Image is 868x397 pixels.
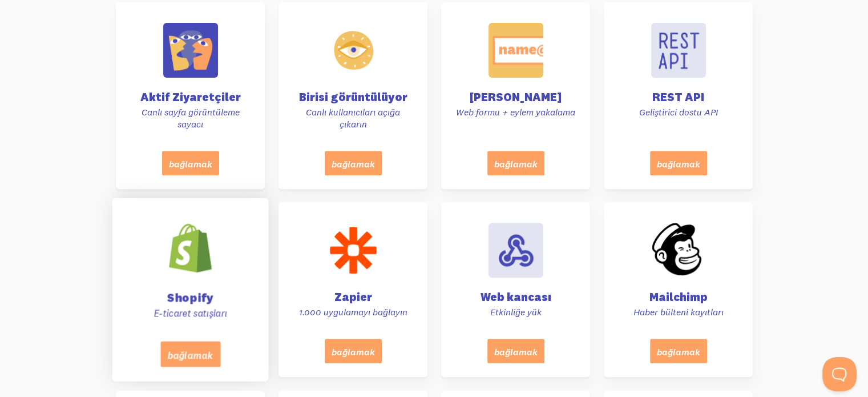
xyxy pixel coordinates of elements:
iframe: Help Scout Beacon - Açık [822,357,857,391]
font: bağlamak [656,346,700,358]
font: bağlamak [494,158,537,169]
a: Zapier 1.000 uygulamayı bağlayın bağlamak [278,202,427,377]
font: bağlamak [168,158,212,169]
font: Etkinliğe yük [490,306,541,318]
font: bağlamak [331,158,374,169]
font: Web formu + eylem yakalama [456,106,575,118]
font: bağlamak [656,158,700,169]
font: Birisi görüntülüyor [298,90,407,104]
a: Web kancası Etkinliğe yük bağlamak [441,202,590,377]
font: Zapier [334,290,372,304]
font: Canlı sayfa görüntüleme sayacı [141,106,239,130]
button: bağlamak [487,339,544,363]
font: Geliştirici dostu API [639,106,717,118]
button: bağlamak [649,339,706,363]
a: REST API Geliştirici dostu API bağlamak [604,2,753,189]
font: REST API [652,90,704,104]
button: bağlamak [160,341,220,367]
button: bağlamak [324,339,381,363]
font: bağlamak [331,346,374,358]
a: Birisi görüntülüyor Canlı kullanıcıları açığa çıkarın bağlamak [278,2,427,189]
button: bağlamak [162,150,219,175]
font: [PERSON_NAME] [470,90,562,104]
a: [PERSON_NAME] Web formu + eylem yakalama bağlamak [441,2,590,189]
font: Web kancası [480,290,551,304]
button: bağlamak [487,150,544,175]
font: Canlı kullanıcıları açığa çıkarın [306,106,400,130]
a: Aktif Ziyaretçiler Canlı sayfa görüntüleme sayacı bağlamak [116,2,265,189]
font: bağlamak [494,346,537,358]
font: 1.000 uygulamayı bağlayın [298,306,407,318]
font: E-ticaret satışları [154,307,227,319]
a: Shopify E-ticaret satışları bağlamak [112,198,268,382]
font: Shopify [167,290,213,304]
button: bağlamak [324,150,381,175]
button: bağlamak [649,150,706,175]
font: Aktif Ziyaretçiler [140,90,240,104]
a: Mailchimp Haber bülteni kayıtları bağlamak [604,202,753,377]
font: Mailchimp [649,290,707,304]
font: Haber bülteni kayıtları [633,306,723,318]
font: bağlamak [167,349,213,361]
